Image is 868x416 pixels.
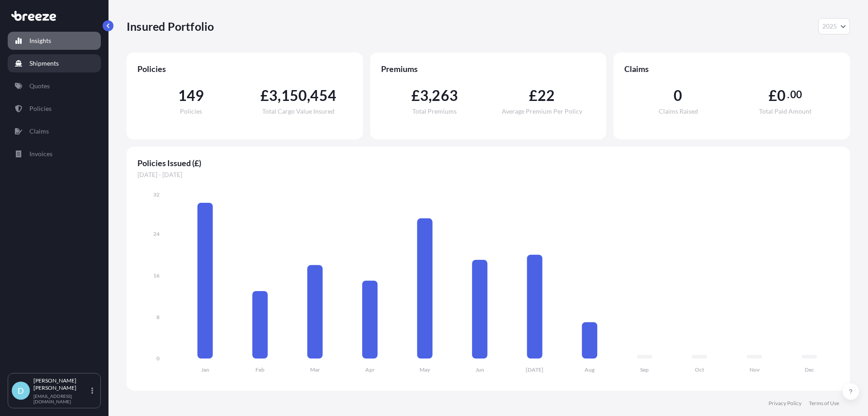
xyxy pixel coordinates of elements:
tspan: 8 [156,314,160,320]
p: [EMAIL_ADDRESS][DOMAIN_NAME] [33,393,90,404]
tspan: Oct [695,366,704,373]
span: Total Cargo Value Insured [262,108,335,115]
a: Policies [8,100,101,118]
span: 150 [281,88,307,103]
span: Claims [624,63,839,74]
span: 2025 [822,22,837,31]
span: Total Premiums [412,108,457,115]
span: Policies [137,63,352,74]
a: Quotes [8,77,101,95]
span: 3 [269,88,278,103]
tspan: Dec [805,366,814,373]
button: Year Selector [818,18,850,34]
p: Insights [29,36,51,45]
a: Invoices [8,145,101,163]
span: Average Premium Per Policy [502,108,582,115]
p: Quotes [29,81,50,91]
tspan: Aug [585,366,595,373]
tspan: 24 [153,230,160,237]
a: Insights [8,32,101,50]
span: 454 [310,88,336,103]
span: Policies [180,108,202,115]
p: [PERSON_NAME] [PERSON_NAME] [33,377,90,392]
tspan: Apr [365,366,375,373]
p: Invoices [29,149,52,158]
span: 22 [538,88,555,103]
span: £ [769,88,777,103]
span: £ [260,88,269,103]
a: Claims [8,122,101,140]
span: £ [529,88,538,103]
tspan: Mar [310,366,320,373]
tspan: Nov [750,366,760,373]
tspan: 16 [153,272,160,279]
span: 3 [420,88,429,103]
p: Shipments [29,59,59,68]
span: [DATE] - [DATE] [137,170,839,179]
tspan: Jan [201,366,209,373]
span: . [787,91,789,98]
tspan: 0 [156,355,160,362]
span: 149 [178,88,204,103]
span: Total Paid Amount [759,108,811,115]
span: £ [411,88,420,103]
span: , [307,88,310,103]
p: Policies [29,104,52,113]
span: 00 [790,91,802,98]
span: , [278,88,281,103]
tspan: May [420,366,430,373]
span: 263 [432,88,458,103]
span: Claims Raised [659,108,698,115]
span: D [18,386,24,395]
p: Insured Portfolio [127,19,214,33]
a: Terms of Use [809,400,839,407]
p: Claims [29,127,49,136]
span: 0 [777,88,786,103]
tspan: Feb [255,366,264,373]
tspan: 32 [153,191,160,198]
span: 0 [674,88,682,103]
a: Shipments [8,54,101,72]
tspan: Jun [476,366,484,373]
tspan: Sep [640,366,649,373]
tspan: [DATE] [526,366,543,373]
span: Policies Issued (£) [137,158,839,168]
span: Premiums [381,63,596,74]
a: Privacy Policy [769,400,802,407]
span: , [429,88,432,103]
